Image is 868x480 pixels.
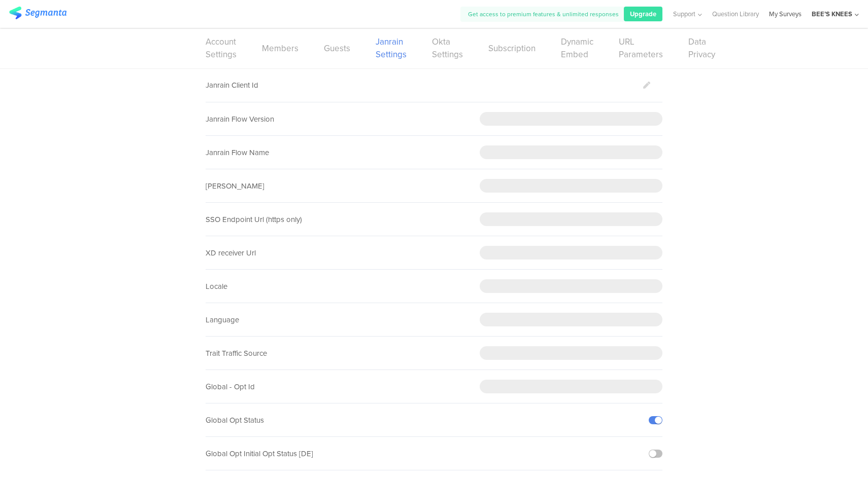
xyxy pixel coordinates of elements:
[480,313,662,326] input: Language
[688,35,715,61] a: Data Privacy
[468,10,619,19] span: Get access to premium features & unlimited responses
[619,35,663,61] a: URL Parameters
[206,180,264,192] sg-field-title: [PERSON_NAME]
[206,147,269,158] sg-field-title: Janrain Flow Name
[206,448,313,459] sg-field-title: Global Opt Initial Opt Status [DE]
[480,246,662,260] input: XD receiver Url
[262,42,298,55] a: Members
[480,179,662,193] input: Janrain Url
[630,9,656,19] span: Upgrade
[206,80,258,91] div: Janrain Client Id
[206,415,264,426] sg-field-title: Global Opt Status
[206,381,255,392] sg-field-title: Global - Opt Id
[206,35,237,61] a: Account Settings
[480,346,662,360] input: Trait Traffic Source
[561,35,593,61] a: Dynamic Embed
[673,9,695,19] span: Support
[206,214,302,225] sg-field-title: SSO Endpoint Url (https only)
[206,247,256,259] sg-field-title: XD receiver Url
[324,42,350,55] a: Guests
[480,380,662,393] input: Global - Opt Id
[812,9,852,19] div: BEE’S KNEES
[206,314,239,325] sg-field-title: Language
[480,279,662,293] input: Locale
[206,348,267,359] sg-field-title: Trait Traffic Source
[432,35,463,61] a: Okta Settings
[9,7,66,19] img: segmanta logo
[480,212,662,226] input: SSO Endpoint Url (https only)
[480,112,662,126] input: Janrain Flow Version
[206,114,274,125] sg-field-title: Janrain Flow Version
[206,281,227,292] sg-field-title: Locale
[488,42,536,55] a: Subscription
[480,145,662,159] input: Janrain Flow Name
